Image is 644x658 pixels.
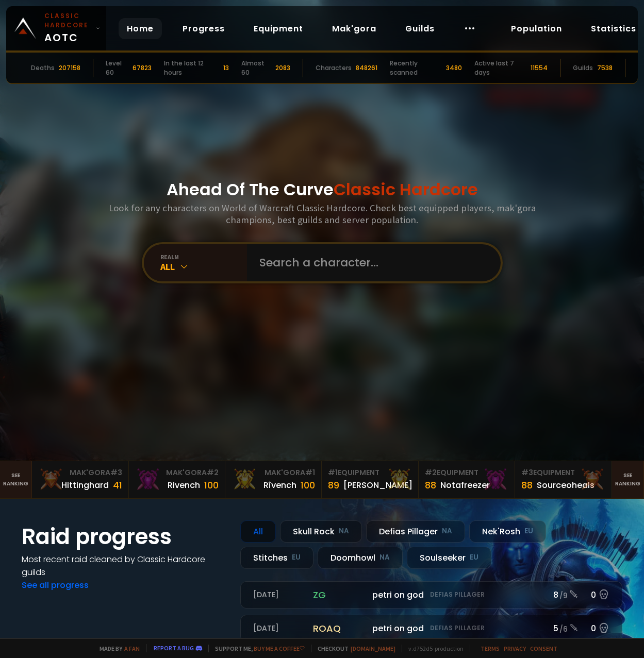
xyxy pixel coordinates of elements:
div: In the last 12 hours [164,59,219,77]
a: Seeranking [612,461,644,498]
a: Mak'Gora#2Rivench100 [129,461,225,498]
span: Checkout [311,645,395,652]
a: Terms [481,645,500,652]
a: #2Equipment88Notafreezer [419,461,515,498]
div: Guilds [573,63,593,73]
div: Stitches [240,547,313,569]
div: 13 [223,63,229,73]
a: Mak'Gora#3Hittinghard41 [32,461,128,498]
div: Mak'Gora [135,467,219,478]
span: # 2 [207,467,219,478]
a: Mak'Gora#1Rîvench100 [225,461,322,498]
div: Notafreezer [440,479,490,492]
a: Guilds [397,18,443,39]
div: 100 [204,478,219,492]
div: Recently scanned [390,59,442,77]
small: EU [524,526,533,536]
a: Consent [530,645,557,652]
div: 41 [113,478,122,492]
a: [DATE]zgpetri on godDefias Pillager8 /90 [240,581,622,609]
div: Almost 60 [241,59,271,77]
div: Defias Pillager [366,520,465,543]
small: EU [292,552,301,563]
div: Characters [316,63,352,73]
a: [DATE]roaqpetri on godDefias Pillager5 /60 [240,615,622,642]
div: 2083 [275,63,290,73]
span: # 1 [305,467,315,478]
div: Equipment [521,467,605,478]
a: Privacy [504,645,526,652]
a: Equipment [245,18,311,39]
span: Support me, [208,645,305,652]
span: # 2 [425,467,437,478]
small: Classic Hardcore [44,11,92,30]
a: Progress [174,18,233,39]
div: Skull Rock [280,520,362,543]
div: Level 60 [106,59,128,77]
span: AOTC [44,11,92,45]
div: Doomhowl [318,547,403,569]
div: 88 [521,478,533,492]
div: 207158 [59,63,80,73]
small: NA [442,526,452,536]
a: Report a bug [154,644,194,652]
div: All [160,261,247,273]
a: a fan [124,645,140,652]
div: 11554 [531,63,548,73]
a: Mak'gora [324,18,385,39]
div: Mak'Gora [38,467,122,478]
a: [DOMAIN_NAME] [351,645,395,652]
h1: Ahead Of The Curve [167,177,478,202]
div: realm [160,253,247,261]
a: #1Equipment89[PERSON_NAME] [322,461,418,498]
span: # 3 [110,467,122,478]
span: # 1 [328,467,338,478]
input: Search a character... [253,244,488,281]
h3: Look for any characters on World of Warcraft Classic Hardcore. Check best equipped players, mak'g... [105,202,540,226]
div: Soulseeker [407,547,491,569]
small: NA [339,526,349,536]
div: 7538 [597,63,613,73]
a: See all progress [22,579,89,591]
div: 848261 [356,63,377,73]
div: All [240,520,276,543]
small: EU [470,552,478,563]
div: 89 [328,478,339,492]
div: Sourceoheals [537,479,595,492]
a: Buy me a coffee [254,645,305,652]
div: 67823 [133,63,152,73]
div: Equipment [328,467,411,478]
h4: Most recent raid cleaned by Classic Hardcore guilds [22,553,228,579]
h1: Raid progress [22,520,228,553]
small: NA [379,552,390,563]
div: Mak'Gora [232,467,315,478]
a: Classic HardcoreAOTC [6,6,106,50]
div: 100 [301,478,315,492]
div: Equipment [425,467,508,478]
div: 3480 [446,63,462,73]
span: Classic Hardcore [334,178,478,201]
a: Population [503,18,570,39]
div: 88 [425,478,436,492]
div: Active last 7 days [474,59,526,77]
div: Deaths [31,63,55,73]
span: v. d752d5 - production [402,645,464,652]
a: Home [119,18,162,39]
div: [PERSON_NAME] [343,479,412,492]
span: # 3 [521,467,533,478]
div: Hittinghard [61,479,109,492]
div: Rivench [168,479,200,492]
span: Made by [93,645,140,652]
a: #3Equipment88Sourceoheals [515,461,612,498]
div: Rîvench [263,479,296,492]
div: Nek'Rosh [469,520,546,543]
